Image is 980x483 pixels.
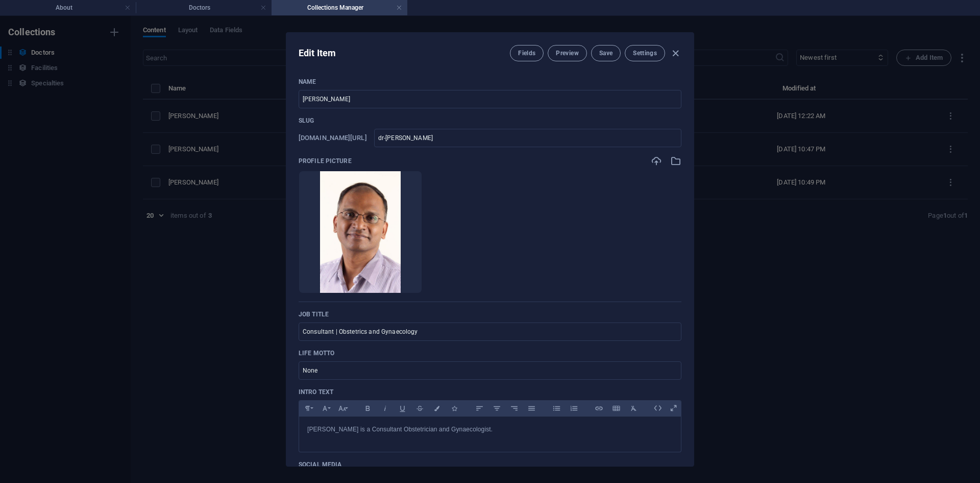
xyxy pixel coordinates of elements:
p: Life Motto [299,349,681,357]
p: Social Media [299,461,681,469]
button: Save [591,45,621,61]
p: Slug [299,117,681,125]
button: Align Right [506,402,522,415]
span: Save [599,49,612,57]
button: Preview [548,45,586,61]
h2: Edit Item [299,47,336,59]
button: Clear Formatting [625,402,642,415]
button: Paragraph Format [299,402,315,415]
span: Preview [556,49,578,57]
h4: Collections Manager [272,2,407,13]
button: Colors [429,402,445,415]
span: Fields [518,49,535,57]
p: Job Title [299,310,681,318]
button: Font Family [316,402,333,415]
button: Fields [510,45,544,61]
button: Align Justify [523,402,540,415]
p: Intro Text [299,388,681,396]
p: [PERSON_NAME] is a Consultant Obstetrician and Gynaecologist. [307,425,673,434]
button: Settings [625,45,665,61]
i: Open as overlay [666,400,681,416]
button: Align Center [488,402,505,415]
button: Insert Table [608,402,624,415]
button: Unordered List [548,402,565,415]
h6: Slug is the URL under which this item can be found, so it must be unique. [299,132,367,144]
button: Italic (Ctrl+I) [377,402,393,415]
button: Font Size [334,402,350,415]
i: Select from file manager or stock photos [670,155,681,167]
button: Bold (Ctrl+B) [359,402,376,415]
h4: Doctors [136,2,272,13]
p: Profile Picture [299,157,352,165]
span: Settings [633,49,657,57]
button: Ordered List [566,402,582,415]
button: Align Left [471,402,487,415]
button: Insert Link [591,402,607,415]
img: DrSenthi-8X8dqCW4dDPYBAyHyRGj8w.jpeg [320,171,401,293]
i: Edit HTML [650,400,666,416]
button: Underline (Ctrl+U) [394,402,410,415]
button: Icons [446,402,462,415]
p: Name [299,78,681,86]
button: Strikethrough [411,402,428,415]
